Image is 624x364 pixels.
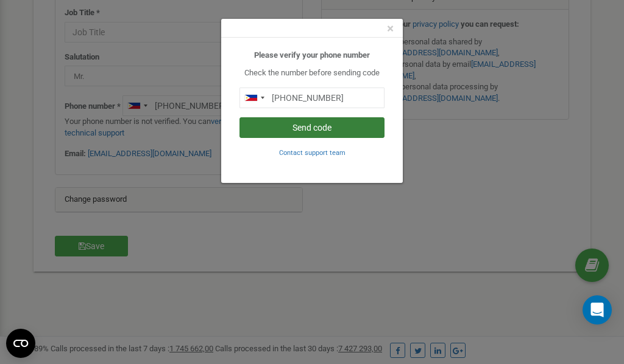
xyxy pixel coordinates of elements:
p: Check the number before sending code [239,67,385,79]
a: Contact support team [279,148,346,157]
b: Please verify your phone number [254,50,370,60]
div: Telephone country code [240,88,268,108]
button: Send code [239,117,385,138]
small: Contact support team [279,149,346,157]
div: Open Intercom Messenger [583,295,612,325]
span: × [387,21,394,36]
button: Close [387,22,394,35]
button: Open CMP widget [6,329,35,358]
input: 0905 123 4567 [239,88,385,108]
